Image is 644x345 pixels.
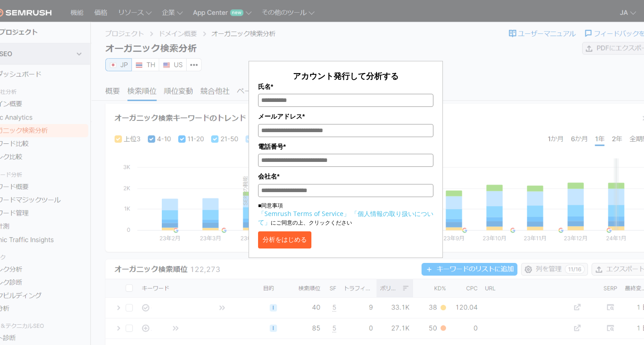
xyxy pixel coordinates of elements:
[258,202,433,227] p: ■同意事項 にご同意の上、クリックください
[258,142,433,152] label: 電話番号*
[258,209,433,226] a: 「個人情報の取り扱いについて」
[258,111,433,121] label: メールアドレス*
[293,70,399,81] span: アカウント発行して分析する
[258,231,311,248] button: 分析をはじめる
[258,209,350,218] a: 「Semrush Terms of Service」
